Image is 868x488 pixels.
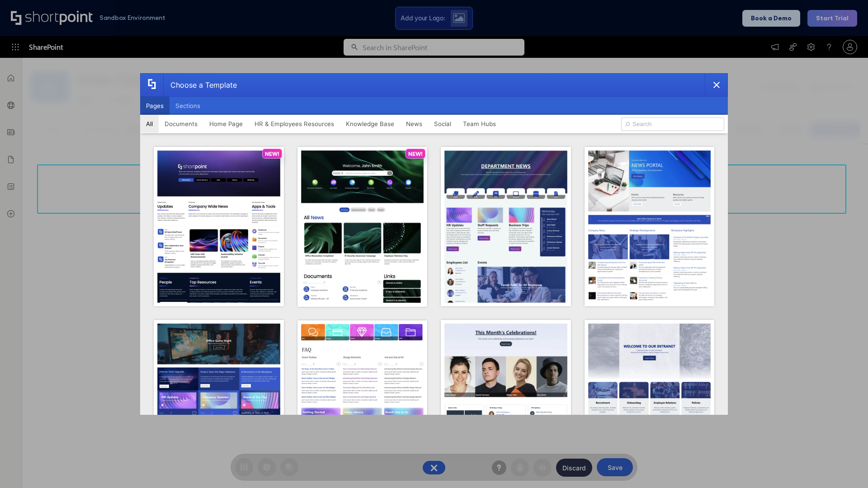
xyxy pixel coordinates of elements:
button: Sections [170,97,206,115]
button: Pages [140,97,170,115]
button: Documents [159,115,203,133]
p: NEW! [265,150,279,157]
button: HR & Employees Resources [249,115,340,133]
button: Social [428,115,457,133]
button: Home Page [203,115,249,133]
button: News [400,115,428,133]
input: Search [621,117,724,131]
button: Team Hubs [457,115,502,133]
div: Choose a Template [163,74,237,96]
button: Knowledge Base [340,115,400,133]
button: All [140,115,159,133]
p: NEW! [408,150,423,157]
div: template selector [140,73,728,415]
iframe: Chat Widget [823,445,868,488]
